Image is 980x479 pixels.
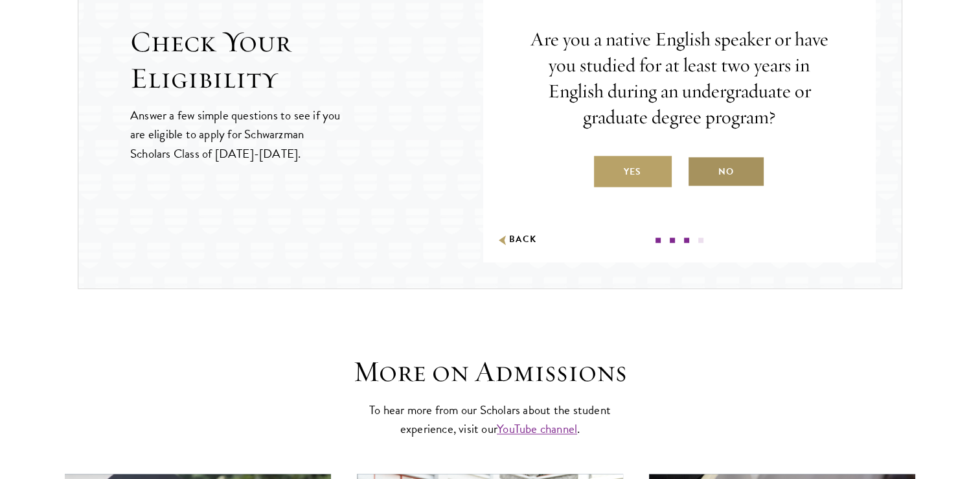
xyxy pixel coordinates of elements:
[522,27,837,130] p: Are you a native English speaker or have you studied for at least two years in English during an ...
[130,106,342,162] p: Answer a few simple questions to see if you are eligible to apply for Schwarzman Scholars Class o...
[687,156,765,187] label: No
[364,400,617,438] p: To hear more from our Scholars about the student experience, visit our .
[594,156,672,187] label: Yes
[130,24,483,97] h2: Check Your Eligibility
[290,354,691,390] h3: More on Admissions
[496,233,537,247] button: Back
[497,419,577,438] a: YouTube channel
